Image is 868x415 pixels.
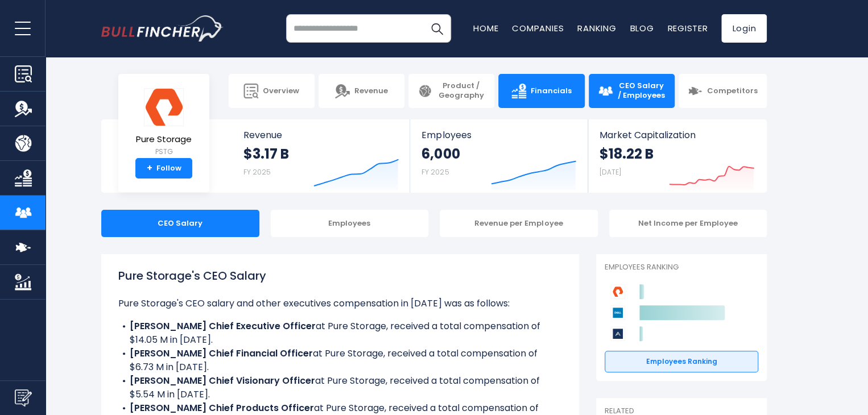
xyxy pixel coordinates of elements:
h1: Pure Storage's CEO Salary [118,267,562,284]
img: Arista Networks competitors logo [610,326,625,341]
small: FY 2025 [421,167,449,177]
strong: 6,000 [421,145,460,163]
a: Blog [630,22,654,34]
li: at Pure Storage, received a total compensation of $6.73 M in [DATE]. [118,347,562,374]
span: Financials [531,86,572,96]
strong: $3.17 B [243,145,289,163]
li: at Pure Storage, received a total compensation of $14.05 M in [DATE]. [118,319,562,347]
img: Pure Storage competitors logo [610,284,625,299]
a: Go to homepage [101,15,224,42]
small: PSTG [136,147,192,157]
button: Search [423,14,451,43]
li: at Pure Storage, received a total compensation of $5.54 M in [DATE]. [118,374,562,401]
div: Employees [271,210,429,237]
a: CEO Salary / Employees [589,74,675,108]
a: Login [721,14,767,43]
span: Market Capitalization [600,130,754,140]
a: +Follow [135,158,192,179]
span: Competitors [707,86,758,96]
small: [DATE] [600,167,621,177]
a: Employees 6,000 FY 2025 [410,119,587,193]
a: Financials [498,74,584,108]
div: CEO Salary [101,210,259,237]
a: Ranking [577,22,616,34]
span: CEO Salary / Employees [617,81,666,101]
span: Employees [421,130,576,140]
a: Revenue [319,74,404,108]
a: Product / Geography [408,74,494,108]
b: [PERSON_NAME] Chief Visionary Officer [130,374,315,387]
a: Pure Storage PSTG [135,88,192,159]
span: Overview [263,86,299,96]
a: Home [473,22,498,34]
strong: $18.22 B [600,145,654,163]
b: [PERSON_NAME] Chief Executive Officer [130,319,316,333]
div: Revenue per Employee [440,210,598,237]
span: Pure Storage [136,135,192,144]
a: Revenue $3.17 B FY 2025 [232,119,410,193]
small: FY 2025 [243,167,271,177]
b: [PERSON_NAME] Chief Financial Officer [130,347,313,360]
div: Net Income per Employee [609,210,767,237]
a: Overview [229,74,315,108]
span: Product / Geography [437,81,485,101]
a: Market Capitalization $18.22 B [DATE] [588,119,766,193]
img: Dell Technologies competitors logo [610,305,625,320]
a: Competitors [679,74,767,108]
img: bullfincher logo [101,15,224,42]
a: Register [667,22,708,34]
a: Employees Ranking [605,351,758,372]
a: Companies [512,22,564,34]
p: Pure Storage's CEO salary and other executives compensation in [DATE] was as follows: [118,297,562,310]
strong: + [147,163,152,173]
span: Revenue [354,86,388,96]
p: Employees Ranking [605,263,758,272]
b: [PERSON_NAME] Chief Products Officer [130,401,314,414]
span: Revenue [243,130,399,140]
